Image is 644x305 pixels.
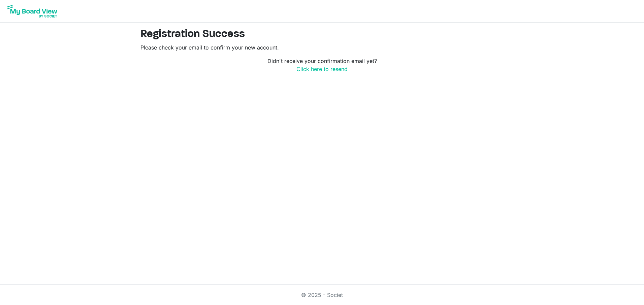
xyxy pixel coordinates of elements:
p: Didn't receive your confirmation email yet? [140,57,504,73]
p: Please check your email to confirm your new account. [140,43,504,52]
img: My Board View Logo [5,3,59,20]
h2: Registration Success [140,28,504,41]
a: © 2025 - Societ [301,292,343,298]
a: Click here to resend [296,66,348,72]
